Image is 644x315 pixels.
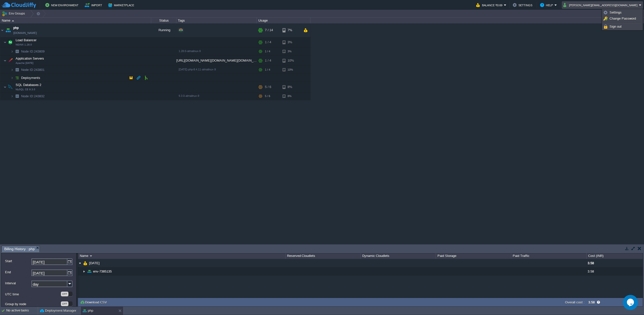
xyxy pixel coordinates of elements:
[436,253,511,259] div: Paid Storage
[603,16,642,21] a: Change Password
[610,17,636,20] span: Change Password
[265,92,270,100] div: 5 / 6
[283,48,299,55] div: 3%
[265,66,270,74] div: 1 / 4
[5,258,31,264] label: Start
[6,307,38,315] div: No active tasks
[265,56,271,66] div: 1 / 4
[610,11,622,14] span: Settings
[283,23,299,37] div: 7%
[83,308,93,313] button: php
[14,74,21,82] img: AMDAwAAAACH5BAEAAAAALAAAAAABAAEAAAICRAEAOw==
[513,2,534,8] button: Settings
[1,18,151,23] div: Name
[265,82,271,92] div: 5 / 6
[21,94,34,98] span: Node ID:
[83,259,87,267] img: AMDAwAAAACH5BAEAAAAALAAAAAABAAEAAAICRAEAOw==
[21,94,45,98] span: 243832
[283,56,299,66] div: 10%
[603,10,642,15] a: Settings
[21,68,45,72] a: Node ID:243801
[7,37,14,47] img: AMDAwAAAACH5BAEAAAAALAAAAAABAAEAAAICRAEAOw==
[5,269,31,275] label: End
[21,49,45,54] a: Node ID:243809
[4,37,7,47] img: AMDAwAAAACH5BAEAAAAALAAAAAABAAEAAAICRAEAOw==
[21,94,45,98] a: Node ID:243832
[90,255,92,257] img: AMDAwAAAACH5BAEAAAAALAAAAAABAAEAAAICRAEAOw==
[283,37,299,47] div: 3%
[265,23,273,37] div: 7 / 14
[2,10,27,17] button: Env Groups
[15,38,37,42] span: Load Balancer
[511,253,586,259] div: Paid Traffic
[11,48,14,55] img: AMDAwAAAACH5BAEAAAAALAAAAAABAAEAAAICRAEAOw==
[610,25,622,28] span: Sign out
[93,269,112,274] span: env-7385135
[563,2,639,8] button: [PERSON_NAME][EMAIL_ADDRESS][DOMAIN_NAME]
[361,253,436,259] div: Dynamic Cloudlets
[15,56,45,61] span: Application Servers
[588,269,594,273] span: 3.58
[587,253,643,259] div: Cost (INR)
[16,43,32,46] span: NGINX 1.28.0
[13,30,37,35] a: [DOMAIN_NAME]
[14,66,21,74] img: AMDAwAAAACH5BAEAAAAALAAAAAABAAEAAAICRAEAOw==
[11,66,14,74] img: AMDAwAAAACH5BAEAAAAALAAAAAABAAEAAAICRAEAOw==
[5,301,60,307] label: Group by node
[0,23,4,37] img: AMDAwAAAACH5BAEAAAAALAAAAAABAAEAAAICRAEAOw==
[176,56,257,66] div: [URL][DOMAIN_NAME][DOMAIN_NAME][DOMAIN_NAME]
[5,281,31,286] label: Interval
[78,253,285,259] div: Name
[265,37,271,47] div: 1 / 4
[82,267,86,275] img: AMDAwAAAACH5BAEAAAAALAAAAAABAAEAAAICRAEAOw==
[13,25,19,30] a: php
[283,82,299,92] div: 8%
[14,48,21,55] img: AMDAwAAAACH5BAEAAAAALAAAAAABAAEAAAICRAEAOw==
[21,68,45,72] span: 243801
[21,76,41,80] a: Deployments
[603,24,642,29] a: Sign out
[177,18,257,23] div: Tags
[283,66,299,74] div: 10%
[476,2,504,8] button: Balance ₹0.69
[87,267,91,275] img: AMDAwAAAACH5BAEAAAAALAAAAAABAAEAAAICRAEAOw==
[108,2,136,8] button: Marketplace
[257,18,310,23] div: Usage
[5,23,12,37] img: AMDAwAAAACH5BAEAAAAALAAAAAABAAEAAAICRAEAOw==
[179,50,201,53] span: 1.28.0-almalinux-9
[16,88,35,91] span: MySQL CE 9.3.0
[151,18,176,23] div: Status
[80,300,108,304] button: Download CSV
[15,57,45,60] a: Application ServersApache [DATE]
[283,92,299,100] div: 8%
[11,92,14,100] img: AMDAwAAAACH5BAEAAAAALAAAAAABAAEAAAICRAEAOw==
[89,261,100,265] a: [DATE]
[85,2,104,8] button: Import
[45,2,80,8] button: New Environment
[16,62,33,65] span: Apache [DATE]
[21,50,34,53] span: Node ID:
[151,23,176,37] div: Running
[15,38,37,42] a: Load BalancerNGINX 1.28.0
[12,20,14,21] img: AMDAwAAAACH5BAEAAAAALAAAAAABAAEAAAICRAEAOw==
[61,292,68,296] div: OFF
[21,68,34,72] span: Node ID:
[21,49,45,54] span: 243809
[179,68,216,71] span: [DATE]-php-8.4.11-almalinux-9
[4,56,7,66] img: AMDAwAAAACH5BAEAAAAALAAAAAABAAEAAAICRAEAOw==
[61,301,68,306] div: OFF
[623,295,639,310] iframe: chat widget
[4,246,35,252] span: Billing History : php
[7,56,14,66] img: AMDAwAAAACH5BAEAAAAALAAAAAABAAEAAAICRAEAOw==
[78,259,82,267] img: AMDAwAAAACH5BAEAAAAALAAAAAABAAEAAAICRAEAOw==
[588,300,595,304] label: 3.58
[179,94,199,97] span: 9.3.0-almalinux-9
[15,83,42,87] a: SQL Databases 2MySQL CE 9.3.0
[15,83,42,87] span: SQL Databases 2
[565,300,585,304] label: Overall cost :
[4,82,7,92] img: AMDAwAAAACH5BAEAAAAALAAAAAABAAEAAAICRAEAOw==
[588,261,594,265] span: 3.58
[540,2,554,8] button: Help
